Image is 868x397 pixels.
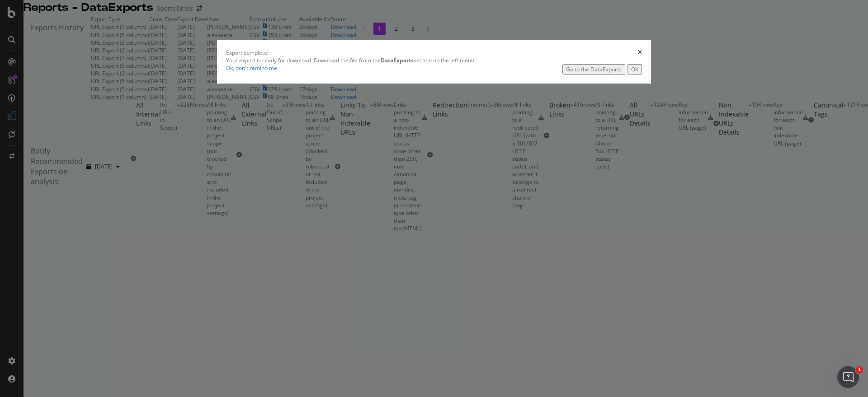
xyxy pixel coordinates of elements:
button: Go to the DataExports [562,64,625,75]
div: OK [631,65,638,73]
div: Your export is ready for download. Download the file from the [226,56,642,64]
span: section on the left menu. [381,56,476,64]
div: Go to the DataExports [566,65,622,73]
div: modal [217,40,651,84]
strong: DataExports [381,56,414,64]
iframe: Intercom live chat [837,366,859,388]
div: times [638,49,642,56]
span: 1 [856,366,863,374]
a: Ok, don't remind me [226,64,277,72]
div: Export complete! [226,49,269,56]
button: OK [627,64,642,75]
